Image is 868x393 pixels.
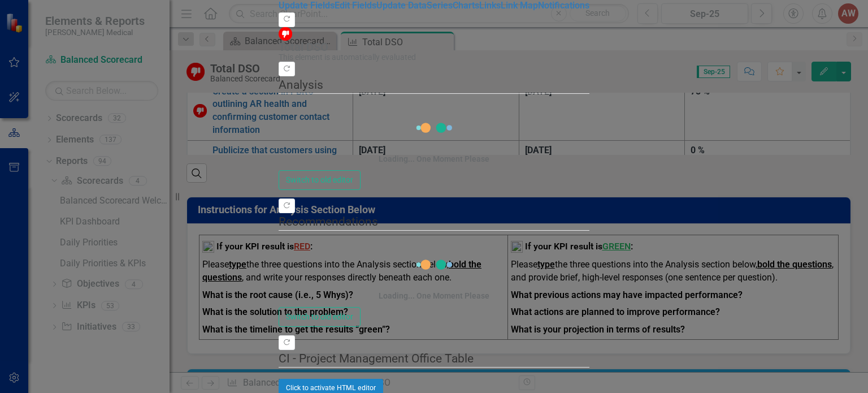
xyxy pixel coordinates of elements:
div: Total DSO [279,41,584,53]
legend: CI - Project Management Office Table [279,350,589,368]
button: Switch to old editor [279,307,361,327]
button: Switch to old editor [279,170,361,190]
img: Below Target [279,27,292,41]
legend: Recommendations [279,213,589,231]
div: This element is automatically evaluated [279,53,584,62]
div: Loading... One Moment Please [379,153,489,165]
div: Loading... One Moment Please [379,290,489,301]
legend: Analysis [279,76,589,94]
